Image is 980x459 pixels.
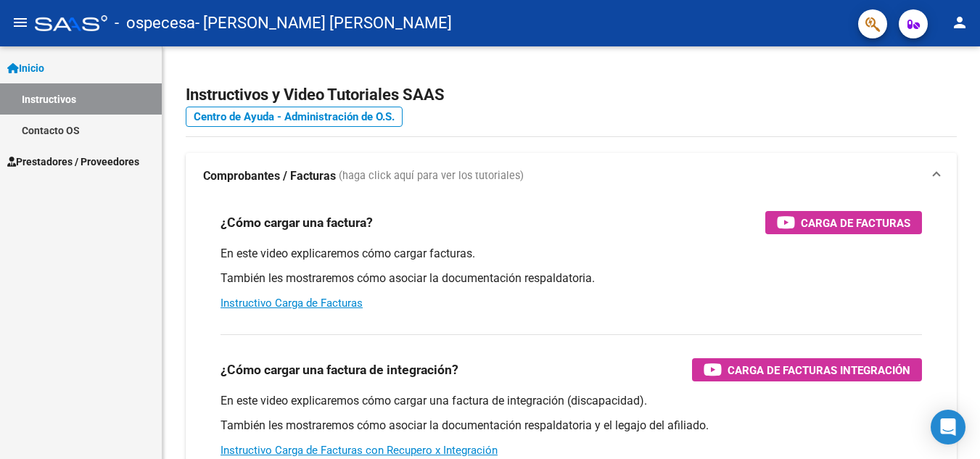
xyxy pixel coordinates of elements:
p: En este video explicaremos cómo cargar una factura de integración (discapacidad). [221,393,922,409]
span: Carga de Facturas [801,214,910,232]
a: Instructivo Carga de Facturas con Recupero x Integración [221,444,498,457]
h3: ¿Cómo cargar una factura de integración? [221,360,458,380]
mat-expansion-panel-header: Comprobantes / Facturas (haga click aquí para ver los tutoriales) [186,153,957,199]
button: Carga de Facturas Integración [692,358,922,381]
p: En este video explicaremos cómo cargar facturas. [221,246,922,262]
div: Open Intercom Messenger [931,410,965,444]
mat-icon: person [951,14,968,31]
span: - [PERSON_NAME] [PERSON_NAME] [195,7,452,39]
span: (haga click aquí para ver los tutoriales) [339,168,524,184]
p: También les mostraremos cómo asociar la documentación respaldatoria. [221,270,922,286]
button: Carga de Facturas [765,211,922,234]
a: Centro de Ayuda - Administración de O.S. [186,107,403,127]
h3: ¿Cómo cargar una factura? [221,212,373,233]
h2: Instructivos y Video Tutoriales SAAS [186,81,957,109]
p: También les mostraremos cómo asociar la documentación respaldatoria y el legajo del afiliado. [221,418,922,434]
a: Instructivo Carga de Facturas [221,297,363,310]
mat-icon: menu [12,14,29,31]
span: Prestadores / Proveedores [7,154,139,170]
span: - ospecesa [115,7,195,39]
strong: Comprobantes / Facturas [203,168,336,184]
span: Carga de Facturas Integración [728,361,910,379]
span: Inicio [7,60,44,76]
